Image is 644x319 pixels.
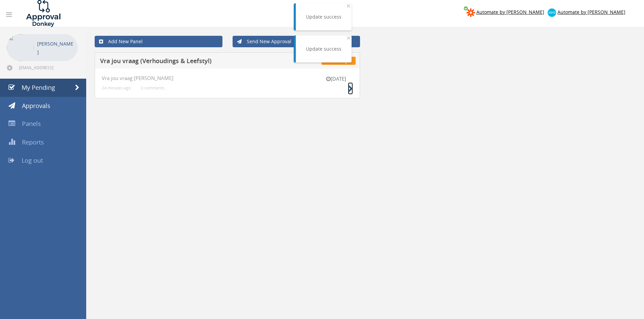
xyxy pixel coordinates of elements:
[22,102,50,110] span: Approvals
[95,36,222,47] a: Add New Panel
[141,85,167,90] small: 0 comments...
[306,14,341,20] div: Update success
[100,58,278,66] h5: Vra jou vraag (Verhoudings & Leefstyl)
[22,119,41,128] span: Panels
[548,8,556,17] img: xero-logo.png
[102,85,131,90] small: 24 minutes ago
[22,138,44,146] span: Reports
[22,83,55,91] span: My Pending
[233,36,360,47] a: Send New Approval
[467,8,475,17] img: zapier-logomark.png
[476,9,544,15] span: Automate by [PERSON_NAME]
[22,156,43,164] span: Log out
[557,9,625,15] span: Automate by [PERSON_NAME]
[102,75,353,81] h4: Vra jou vraag [PERSON_NAME]
[347,1,351,10] span: ×
[347,33,351,43] span: ×
[319,75,353,82] small: [DATE]
[306,46,341,52] div: Update success
[19,65,76,70] span: [EMAIL_ADDRESS][DOMAIN_NAME]
[37,39,74,56] p: [PERSON_NAME]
